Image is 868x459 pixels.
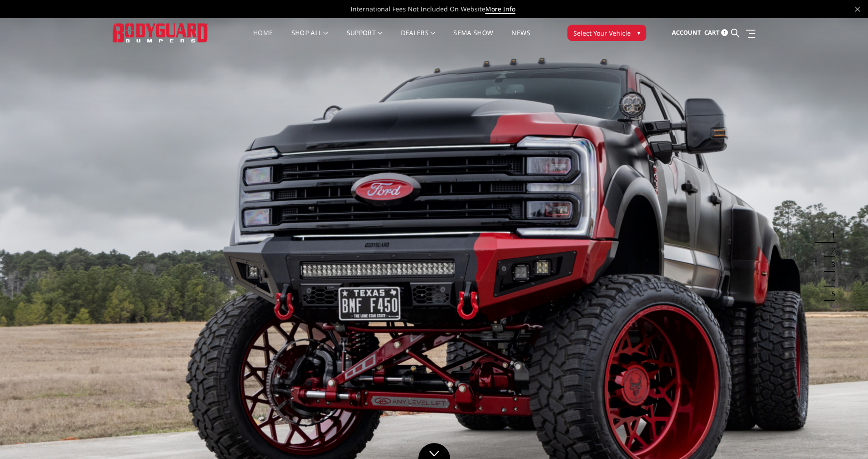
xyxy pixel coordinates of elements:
button: 2 of 5 [826,243,835,257]
a: Dealers [401,30,436,47]
a: Home [253,30,273,47]
span: 1 [721,29,728,36]
span: ▾ [637,28,640,37]
span: Select Your Vehicle [573,28,631,38]
a: Account [672,21,701,45]
button: 4 of 5 [826,272,835,287]
span: Cart [704,28,720,37]
button: 5 of 5 [826,287,835,301]
a: Support [347,30,383,47]
a: Cart 1 [704,21,728,45]
a: News [511,30,530,47]
button: Select Your Vehicle [567,25,646,41]
button: 3 of 5 [826,257,835,272]
a: More Info [485,5,515,14]
img: BODYGUARD BUMPERS [113,23,208,42]
button: 1 of 5 [826,228,835,243]
a: Click to Down [418,443,450,459]
a: SEMA Show [453,30,493,47]
span: Account [672,28,701,37]
a: shop all [291,30,328,47]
